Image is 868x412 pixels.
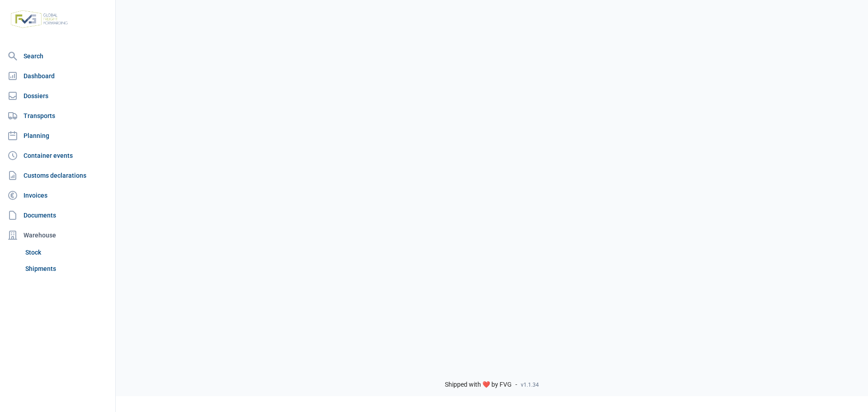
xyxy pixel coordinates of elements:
[4,127,112,145] a: Planning
[4,87,112,105] a: Dossiers
[4,206,112,224] a: Documents
[4,107,112,125] a: Transports
[515,381,517,389] span: -
[7,7,71,32] img: FVG - Global freight forwarding
[445,381,512,389] span: Shipped with ❤️ by FVG
[4,186,112,204] a: Invoices
[22,260,112,277] a: Shipments
[4,166,112,185] a: Customs declarations
[521,381,539,388] span: v1.1.34
[22,244,112,260] a: Stock
[4,47,112,65] a: Search
[4,67,112,85] a: Dashboard
[4,226,112,244] div: Warehouse
[4,147,112,165] a: Container events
